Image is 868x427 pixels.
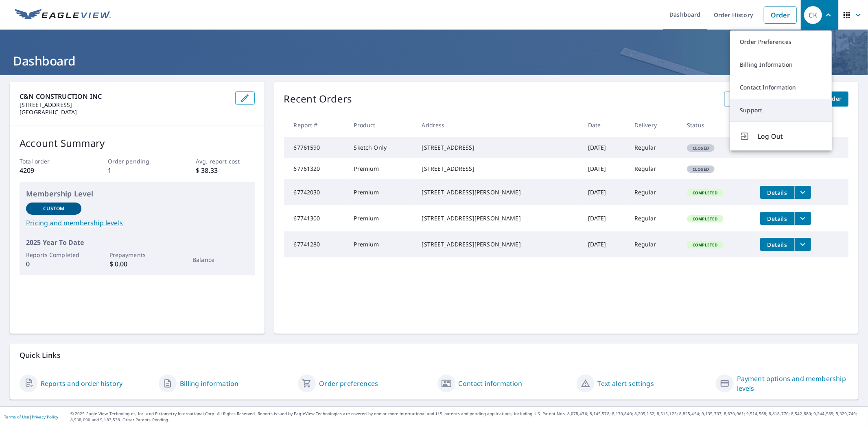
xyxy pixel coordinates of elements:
p: Prepayments [109,251,165,259]
button: filesDropdownBtn-67741300 [794,212,811,225]
th: Address [415,113,582,137]
th: Report # [284,113,348,137]
p: Balance [192,255,248,264]
td: Regular [628,205,680,231]
a: Order preferences [319,379,378,388]
p: 0 [26,259,81,269]
span: Closed [688,145,714,151]
td: Premium [348,158,415,179]
p: Total order [20,157,78,166]
a: Pricing and membership levels [26,218,248,228]
th: Date [582,113,628,137]
td: 67761320 [284,158,348,179]
td: 67742030 [284,179,348,205]
a: Contact Information [730,76,832,99]
th: Delivery [628,113,680,137]
p: Recent Orders [284,91,352,107]
td: Sketch Only [348,137,415,158]
td: Regular [628,179,680,205]
a: Billing Information [730,53,832,76]
a: Support [730,99,832,122]
td: Premium [348,205,415,231]
button: detailsBtn-67741300 [760,212,794,225]
p: 2025 Year To Date [26,237,248,247]
button: filesDropdownBtn-67742030 [794,186,811,199]
button: detailsBtn-67742030 [760,186,794,199]
p: | [4,414,58,419]
p: $ 0.00 [109,259,165,269]
div: [STREET_ADDRESS][PERSON_NAME] [422,214,575,222]
div: [STREET_ADDRESS][PERSON_NAME] [422,240,575,248]
p: Quick Links [20,350,848,360]
div: [STREET_ADDRESS][PERSON_NAME] [422,188,575,196]
button: Log Out [730,122,832,150]
td: 67741300 [284,205,348,231]
td: [DATE] [582,179,628,205]
h1: Dashboard [10,52,858,69]
span: Log Out [758,131,822,141]
a: Terms of Use [4,414,29,420]
p: Membership Level [26,188,248,199]
td: Premium [348,179,415,205]
img: EV Logo [15,9,111,21]
p: Custom [43,205,64,212]
td: [DATE] [582,137,628,158]
td: Regular [628,158,680,179]
a: Payment options and membership levels [737,374,848,393]
th: Status [680,113,754,137]
a: Text alert settings [598,379,654,388]
div: [STREET_ADDRESS] [422,144,575,152]
span: Completed [688,190,722,196]
a: Order Preferences [730,30,832,53]
td: [DATE] [582,205,628,231]
td: [DATE] [582,231,628,257]
p: Reports Completed [26,251,81,259]
p: © 2025 Eagle View Technologies, Inc. and Pictometry International Corp. All Rights Reserved. Repo... [70,411,864,423]
p: Avg. report cost [196,157,254,166]
a: Reports and order history [41,379,122,388]
td: Premium [348,231,415,257]
span: Details [765,189,789,196]
div: CK [804,6,822,24]
a: Contact information [459,379,523,388]
span: Closed [688,166,714,172]
td: [DATE] [582,158,628,179]
td: Regular [628,231,680,257]
span: Completed [688,242,722,248]
p: Order pending [108,157,166,166]
a: Billing information [180,379,238,388]
a: Privacy Policy [32,414,58,420]
button: detailsBtn-67741280 [760,238,794,251]
td: Regular [628,137,680,158]
span: Completed [688,216,722,222]
span: Details [765,241,789,248]
p: Account Summary [20,136,255,150]
a: Order [764,7,797,24]
th: Product [348,113,415,137]
a: View All Orders [724,91,782,107]
p: $ 38.33 [196,166,254,175]
p: [GEOGRAPHIC_DATA] [20,109,229,116]
div: [STREET_ADDRESS] [422,165,575,173]
p: 4209 [20,166,78,175]
td: 67741280 [284,231,348,257]
span: Details [765,215,789,222]
p: C&N CONSTRUCTION INC [20,91,229,101]
p: 1 [108,166,166,175]
td: 67761590 [284,137,348,158]
p: [STREET_ADDRESS] [20,101,229,109]
button: filesDropdownBtn-67741280 [794,238,811,251]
